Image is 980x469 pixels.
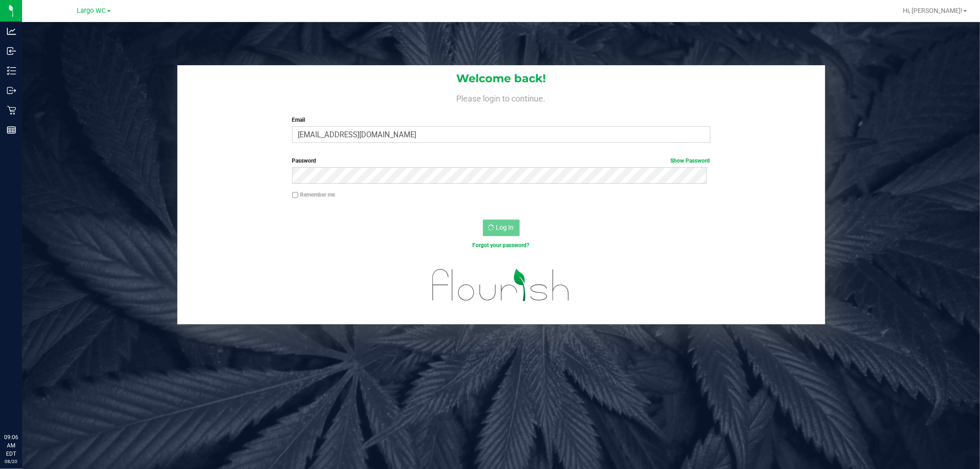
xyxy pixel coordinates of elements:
span: Log In [496,224,514,231]
img: flourish_logo.svg [420,259,582,311]
inline-svg: Analytics [7,27,16,36]
inline-svg: Retail [7,106,16,115]
button: Log In [483,220,520,236]
span: Password [292,158,317,164]
label: Remember me [292,191,335,199]
h4: Please login to continue. [177,92,825,103]
inline-svg: Inbound [7,46,16,56]
inline-svg: Outbound [7,86,16,95]
p: 08/20 [4,458,18,465]
span: Largo WC [77,7,106,15]
a: Show Password [671,158,710,164]
span: Hi, [PERSON_NAME]! [903,7,963,14]
inline-svg: Inventory [7,66,16,75]
inline-svg: Reports [7,125,16,135]
h1: Welcome back! [177,73,825,85]
input: Remember me [292,192,299,198]
p: 09:06 AM EDT [4,433,18,458]
a: Forgot your password? [473,242,530,249]
label: Email [292,116,710,124]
